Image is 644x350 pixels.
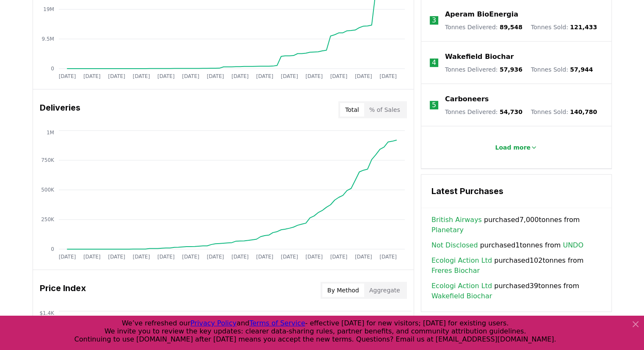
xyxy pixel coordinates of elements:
[431,225,464,235] a: Planetary
[231,254,249,260] tspan: [DATE]
[355,73,372,79] tspan: [DATE]
[58,254,76,260] tspan: [DATE]
[305,73,323,79] tspan: [DATE]
[488,139,544,156] button: Load more
[379,73,397,79] tspan: [DATE]
[570,66,593,73] span: 57,944
[445,9,518,19] a: Aperam BioEnergia
[431,291,492,301] a: Wakefield Biochar
[330,254,348,260] tspan: [DATE]
[431,240,583,250] span: purchased 1 tonnes from
[563,240,583,250] a: UNDO
[379,254,397,260] tspan: [DATE]
[445,94,489,104] a: Carboneers
[431,256,492,266] a: Ecologi Action Ltd
[364,103,405,117] button: % of Sales
[364,283,405,297] button: Aggregate
[256,73,274,79] tspan: [DATE]
[256,254,274,260] tspan: [DATE]
[431,266,480,276] a: Freres Biochar
[431,215,482,225] a: British Airways
[41,157,55,163] tspan: 750K
[570,24,597,31] span: 121,433
[281,254,298,260] tspan: [DATE]
[40,101,80,118] h3: Deliveries
[431,281,492,291] a: Ecologi Action Ltd
[445,108,522,116] p: Tonnes Delivered :
[41,36,54,42] tspan: 9.5M
[431,215,601,235] span: purchased 7,000 tonnes from
[281,73,298,79] tspan: [DATE]
[431,185,601,197] h3: Latest Purchases
[355,254,372,260] tspan: [DATE]
[340,103,364,117] button: Total
[133,254,150,260] tspan: [DATE]
[46,129,54,135] tspan: 1M
[431,281,601,301] span: purchased 39 tonnes from
[431,256,601,276] span: purchased 102 tonnes from
[431,240,478,250] a: Not Disclosed
[39,310,55,316] tspan: $1.4K
[43,6,54,12] tspan: 19M
[445,65,522,74] p: Tonnes Delivered :
[570,108,597,115] span: 140,780
[531,108,597,116] p: Tonnes Sold :
[51,66,54,72] tspan: 0
[500,66,522,73] span: 57,936
[207,73,224,79] tspan: [DATE]
[108,73,125,79] tspan: [DATE]
[231,73,249,79] tspan: [DATE]
[531,65,593,74] p: Tonnes Sold :
[51,246,54,252] tspan: 0
[40,282,86,299] h3: Price Index
[58,73,76,79] tspan: [DATE]
[41,217,55,222] tspan: 250K
[207,254,224,260] tspan: [DATE]
[432,15,436,25] p: 3
[445,52,514,62] a: Wakefield Biochar
[108,254,125,260] tspan: [DATE]
[445,23,522,31] p: Tonnes Delivered :
[182,73,199,79] tspan: [DATE]
[305,254,323,260] tspan: [DATE]
[157,73,174,79] tspan: [DATE]
[83,254,100,260] tspan: [DATE]
[432,58,436,68] p: 4
[133,73,150,79] tspan: [DATE]
[322,283,364,297] button: By Method
[83,73,100,79] tspan: [DATE]
[500,108,522,115] span: 54,730
[500,24,522,31] span: 89,548
[330,73,348,79] tspan: [DATE]
[41,187,55,193] tspan: 500K
[495,143,531,152] p: Load more
[157,254,174,260] tspan: [DATE]
[531,23,597,31] p: Tonnes Sold :
[432,100,436,110] p: 5
[182,254,199,260] tspan: [DATE]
